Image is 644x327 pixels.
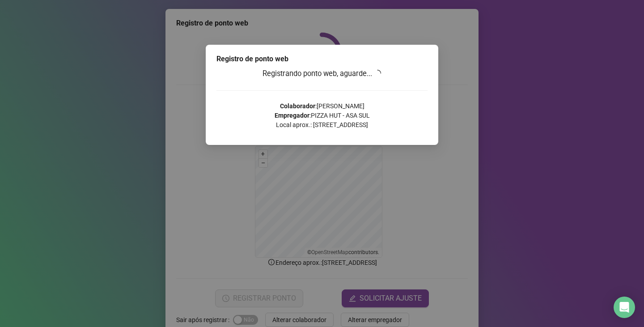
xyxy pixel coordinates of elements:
[216,102,428,130] p: : [PERSON_NAME] : PIZZA HUT - ASA SUL Local aprox.: [STREET_ADDRESS]
[280,102,315,110] strong: Colaborador
[216,54,428,64] div: Registro de ponto web
[216,68,428,80] h3: Registrando ponto web, aguarde...
[275,112,309,119] strong: Empregador
[374,70,381,77] span: loading
[614,297,635,318] div: Open Intercom Messenger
